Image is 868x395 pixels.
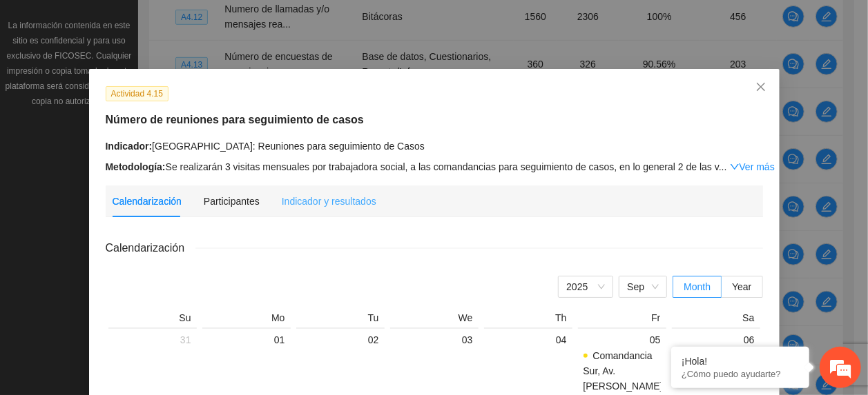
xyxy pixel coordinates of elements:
div: [GEOGRAPHIC_DATA]: Reuniones para seguimiento de Casos [106,139,763,154]
div: 31 [114,332,191,348]
span: close [755,81,766,92]
div: Se realizarán 3 visitas mensuales por trabajadora social, a las comandancias para seguimiento de ... [106,159,763,174]
strong: Indicador: [106,141,153,152]
button: Close [742,69,780,106]
div: Calendarización [113,194,182,209]
span: ... [719,161,727,172]
div: 04 [490,332,567,348]
span: Sep [627,276,659,297]
div: Minimizar ventana de chat en vivo [226,7,260,40]
th: Tu [293,312,387,327]
div: 03 [396,332,473,348]
div: Chatee con nosotros ahora [72,70,232,88]
span: Calendarización [106,239,196,256]
strong: Metodología: [106,161,166,172]
th: Su [106,312,200,327]
div: 01 [208,332,285,348]
textarea: Escriba su mensaje y pulse “Intro” [7,255,263,303]
th: Sa [669,312,763,327]
div: 02 [302,332,379,348]
th: Th [481,312,575,327]
span: Year [732,281,751,292]
p: ¿Cómo puedo ayudarte? [682,369,799,379]
div: 05 [584,332,661,348]
div: ¡Hola! [682,356,799,367]
div: Participantes [204,194,260,209]
span: Month [684,281,711,292]
div: 06 [677,332,755,348]
th: Mo [200,312,293,327]
span: 2025 [566,276,605,297]
div: Indicador y resultados [282,194,376,209]
span: Actividad 4.15 [106,86,168,101]
span: down [730,162,740,172]
th: Fr [575,312,669,327]
h5: Número de reuniones para seguimiento de casos [106,112,763,128]
span: Estamos en línea. [80,123,191,263]
a: Expand [730,161,775,172]
th: We [387,312,481,327]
